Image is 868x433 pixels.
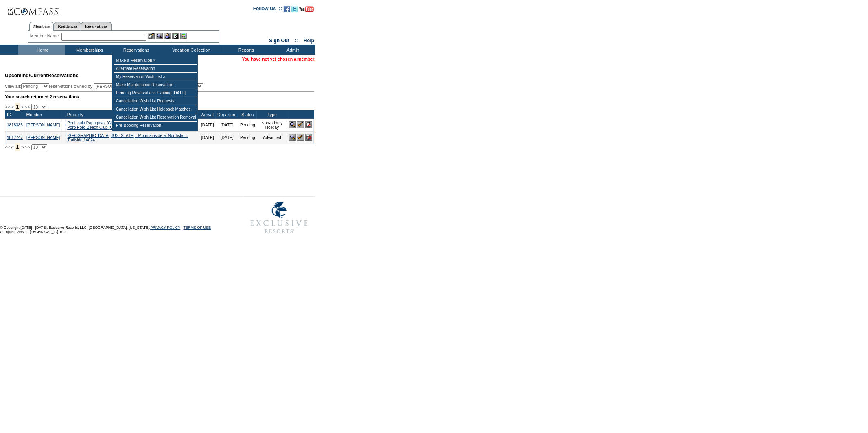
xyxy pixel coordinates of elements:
[114,81,197,89] td: Make Maintenance Reservation
[267,112,277,117] a: Type
[289,134,296,141] img: View Reservation
[180,33,187,39] img: b_calculator.gif
[114,105,197,113] td: Cancellation Wish List Holdback Matches
[156,33,163,39] img: View
[18,45,65,55] td: Home
[5,104,10,109] span: <<
[114,89,197,97] td: Pending Reservations Expiring [DATE]
[257,131,287,144] td: Advanced
[257,119,287,131] td: Non-priority Holiday
[295,38,298,44] span: ::
[15,103,20,111] span: 1
[164,33,171,39] img: Impersonate
[11,104,13,109] span: <
[299,8,314,13] a: Subscribe to our YouTube Channel
[5,73,79,78] span: Reservations
[305,134,312,141] img: Cancel Reservation
[21,104,24,109] span: >
[67,112,83,117] a: Property
[216,131,238,144] td: [DATE]
[269,38,289,44] a: Sign Out
[65,45,112,55] td: Memberships
[15,143,20,151] span: 1
[112,45,159,55] td: Reservations
[222,45,269,55] td: Reports
[67,133,188,142] a: [GEOGRAPHIC_DATA], [US_STATE] - Mountainside at Northstar :: Trailside 14024
[238,131,257,144] td: Pending
[5,145,10,150] span: <<
[297,121,304,128] img: Confirm Reservation
[21,145,24,150] span: >
[201,112,214,117] a: Arrival
[216,119,238,131] td: [DATE]
[5,73,48,78] span: Upcoming/Current
[150,226,180,230] a: PRIVACY POLICY
[114,97,197,105] td: Cancellation Wish List Requests
[241,112,254,117] a: Status
[238,119,257,131] td: Pending
[199,119,216,131] td: [DATE]
[148,33,155,39] img: b_edit.gif
[242,57,315,61] span: You have not yet chosen a member.
[284,6,290,12] img: Become our fan on Facebook
[54,22,81,30] a: Residences
[7,123,23,127] a: 1818385
[5,83,207,89] div: View all: reservations owned by:
[297,134,304,141] img: Confirm Reservation
[199,131,216,144] td: [DATE]
[114,113,197,122] td: Cancellation Wish List Reservation Removal
[217,112,236,117] a: Departure
[26,112,42,117] a: Member
[159,45,222,55] td: Vacation Collection
[5,94,314,99] div: Your search returned 2 reservations
[253,5,282,15] td: Follow Us ::
[184,226,211,230] a: TERMS OF USE
[25,145,30,150] span: >>
[299,6,314,12] img: Subscribe to our YouTube Channel
[81,22,112,30] a: Reservations
[305,121,312,128] img: Cancel Reservation
[114,65,197,73] td: Alternate Reservation
[29,22,54,31] a: Members
[30,33,61,39] div: Member Name:
[114,57,197,65] td: Make a Reservation »
[114,73,197,81] td: My Reservation Wish List »
[7,135,23,140] a: 1817747
[243,197,315,238] img: Exclusive Resorts
[289,121,296,128] img: View Reservation
[26,123,60,127] a: [PERSON_NAME]
[269,45,315,55] td: Admin
[284,8,290,13] a: Become our fan on Facebook
[291,8,298,13] a: Follow us on Twitter
[11,145,13,150] span: <
[291,6,298,12] img: Follow us on Twitter
[114,122,197,129] td: Pre-Booking Reservation
[26,135,60,140] a: [PERSON_NAME]
[7,112,11,117] a: ID
[304,38,314,44] a: Help
[25,104,30,109] span: >>
[67,121,197,130] a: Peninsula Papagayo, [GEOGRAPHIC_DATA] - Poro Poro Beach Club :: Poro Poro Beach Club [GEOGRAPHIC_...
[172,33,179,39] img: Reservations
